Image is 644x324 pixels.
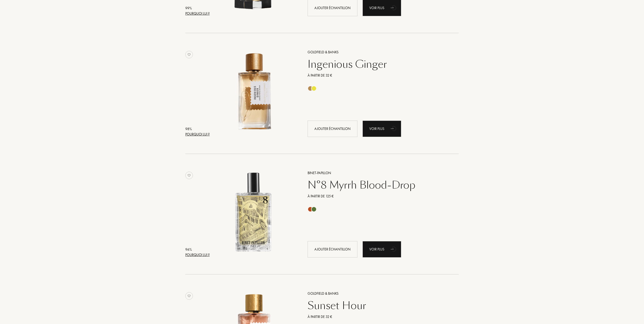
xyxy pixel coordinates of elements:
a: Voir plusanimation [363,241,401,258]
a: Voir plusanimation [363,121,401,137]
a: Ingenious Ginger [304,58,451,70]
a: Sunset Hour [304,299,451,312]
div: Ajouter échantillon [308,121,357,137]
div: Voir plus [363,241,401,258]
div: Pourquoi lui ? [185,132,210,137]
a: À partir de 32 € [304,73,451,78]
div: 98 % [185,126,210,132]
div: animation [389,244,399,254]
div: animation [389,123,399,133]
img: Ingenious Ginger Goldfield & Banks [211,49,296,133]
a: Goldfield & Banks [304,291,451,296]
img: N°8 Myrrh Blood-Drop Binet-Papillon [211,170,296,254]
img: no_like_p.png [185,292,193,300]
a: À partir de 125 € [304,194,451,199]
div: Ajouter échantillon [308,241,357,258]
a: À partir de 32 € [304,314,451,319]
div: 96 % [185,247,210,252]
div: Voir plus [363,121,401,137]
div: Pourquoi lui ? [185,11,210,16]
a: N°8 Myrrh Blood-Drop Binet-Papillon [211,164,300,263]
a: Goldfield & Banks [304,50,451,55]
div: 99 % [185,6,210,11]
img: no_like_p.png [185,51,193,58]
img: no_like_p.png [185,172,193,179]
a: Binet-Papillon [304,170,451,176]
a: N°8 Myrrh Blood-Drop [304,179,451,191]
div: Pourquoi lui ? [185,252,210,258]
div: animation [389,3,399,13]
a: Ingenious Ginger Goldfield & Banks [211,43,300,143]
